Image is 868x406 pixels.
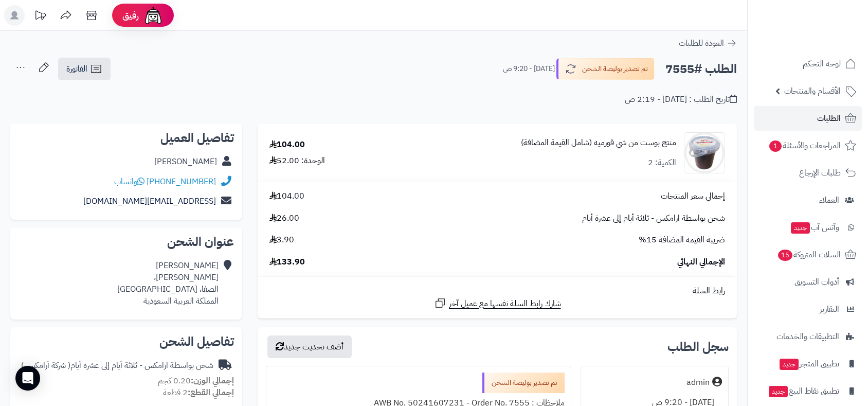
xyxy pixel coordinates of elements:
[769,386,788,397] span: جديد
[799,166,841,180] span: طلبات الإرجاع
[269,213,299,224] span: 26.00
[269,190,304,202] span: 104.00
[754,51,862,76] a: لوحة التحكم
[482,373,565,393] div: تم تصدير بوليصة الشحن
[449,298,561,310] span: شارك رابط السلة نفسها مع عميل آخر
[780,359,799,370] span: جديد
[117,260,219,307] div: [PERSON_NAME] [PERSON_NAME]، الصفا، [GEOGRAPHIC_DATA] المملكة العربية السعودية
[19,236,234,248] h2: عنوان الشحن
[677,256,725,268] span: الإجمالي النهائي
[83,195,216,207] a: [EMAIL_ADDRESS][DOMAIN_NAME]
[803,57,841,71] span: لوحة التحكم
[269,234,294,246] span: 3.90
[777,248,841,262] span: السلات المتروكة
[15,366,40,391] div: Open Intercom Messenger
[434,297,561,310] a: شارك رابط السلة نفسها مع عميل آخر
[625,94,737,105] div: تاريخ الطلب : [DATE] - 2:19 ص
[66,63,87,75] span: الفاتورة
[188,386,234,399] strong: إجمالي القطع:
[768,138,841,153] span: المراجعات والأسئلة
[798,8,858,29] img: logo-2.png
[661,190,725,202] span: إجمالي سعر المنتجات
[790,220,839,235] span: وآتس آب
[817,111,841,126] span: الطلبات
[679,37,737,49] a: العودة للطلبات
[754,133,862,158] a: المراجعات والأسئلة1
[791,222,810,234] span: جديد
[776,329,839,344] span: التطبيقات والخدمات
[665,59,737,80] h2: الطلب #7555
[784,84,841,98] span: الأقسام والمنتجات
[769,140,782,152] span: 1
[639,234,725,246] span: ضريبة القيمة المضافة 15%
[163,386,234,399] small: 2 قطعة
[262,285,733,297] div: رابط السلة
[779,357,839,371] span: تطبيق المتجر
[556,58,655,80] button: تم تصدير بوليصة الشحن
[582,213,725,224] span: شحن بواسطة ارامكس - ثلاثة أيام إلى عشرة أيام
[27,5,53,28] a: تحديثات المنصة
[269,139,305,151] div: 104.00
[794,275,839,289] span: أدوات التسويق
[191,375,234,387] strong: إجمالي الوزن:
[21,359,70,372] span: ( شركة أرامكس )
[21,360,213,372] div: شحن بواسطة ارامكس - ثلاثة أيام إلى عشرة أيام
[754,270,862,294] a: أدوات التسويق
[754,324,862,349] a: التطبيقات والخدمات
[778,250,792,261] span: 15
[521,137,676,149] a: منتج بوست من شي قورميه (شامل القيمة المضافة)
[820,302,839,316] span: التقارير
[122,9,139,22] span: رفيق
[768,384,839,398] span: تطبيق نقاط البيع
[754,379,862,403] a: تطبيق نقاط البيعجديد
[819,193,839,207] span: العملاء
[648,157,676,169] div: الكمية: 2
[503,64,555,74] small: [DATE] - 9:20 ص
[114,175,144,188] a: واتساب
[158,375,234,387] small: 0.20 كجم
[679,37,724,49] span: العودة للطلبات
[269,155,325,167] div: الوحدة: 52.00
[267,336,352,358] button: أضف تحديث جديد
[684,132,725,173] img: 1717173535-586959C5-429A-44EA-B5B7-8D1AFA81DF0F-90x90.JPEG
[754,188,862,213] a: العملاء
[754,215,862,240] a: وآتس آبجديد
[754,242,862,267] a: السلات المتروكة15
[147,175,216,188] a: [PHONE_NUMBER]
[754,106,862,131] a: الطلبات
[667,341,729,353] h3: سجل الطلب
[154,156,217,168] div: [PERSON_NAME]
[754,161,862,185] a: طلبات الإرجاع
[19,132,234,144] h2: تفاصيل العميل
[686,377,710,389] div: admin
[19,336,234,348] h2: تفاصيل الشحن
[754,297,862,322] a: التقارير
[58,58,111,80] a: الفاتورة
[143,5,164,26] img: ai-face.png
[754,351,862,376] a: تطبيق المتجرجديد
[269,256,305,268] span: 133.90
